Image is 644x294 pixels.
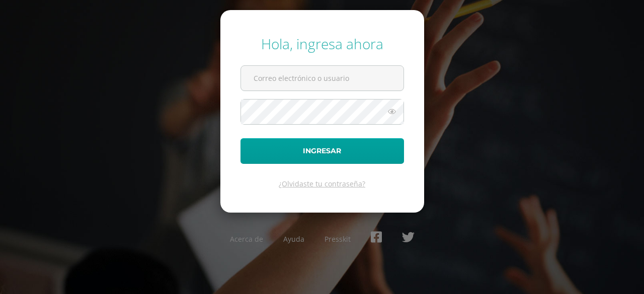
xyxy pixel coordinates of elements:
[283,234,304,244] a: Ayuda
[230,234,263,244] a: Acerca de
[241,66,404,90] input: Correo electrónico o usuario
[279,179,365,188] a: ¿Olvidaste tu contraseña?
[240,138,404,164] button: Ingresar
[325,234,351,244] a: Presskit
[240,34,404,53] div: Hola, ingresa ahora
